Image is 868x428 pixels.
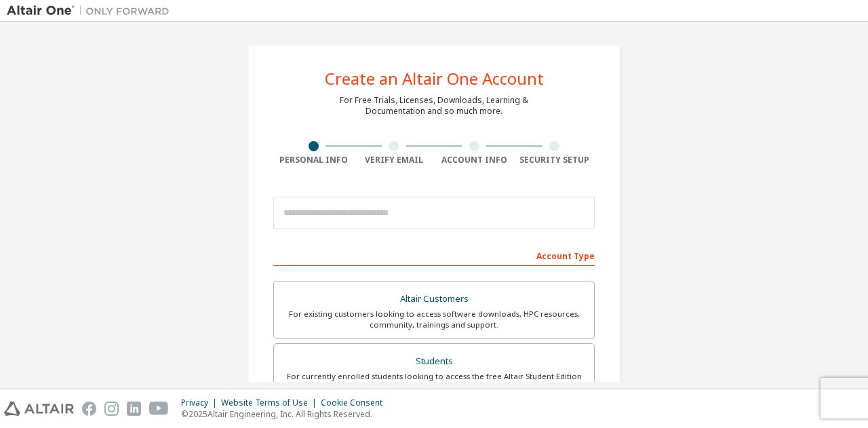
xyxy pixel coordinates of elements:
[221,397,321,408] div: Website Terms of Use
[282,352,586,371] div: Students
[282,290,586,309] div: Altair Customers
[354,155,435,166] div: Verify Email
[181,397,221,408] div: Privacy
[515,155,595,166] div: Security Setup
[7,4,176,18] img: Altair One
[82,402,96,416] img: facebook.svg
[434,155,515,166] div: Account Info
[4,402,74,416] img: altair_logo.svg
[181,408,391,420] p: © 2025 Altair Engineering, Inc. All Rights Reserved.
[321,397,391,408] div: Cookie Consent
[273,155,354,166] div: Personal Info
[325,71,544,87] div: Create an Altair One Account
[282,309,586,330] div: For existing customers looking to access software downloads, HPC resources, community, trainings ...
[340,95,528,117] div: For Free Trials, Licenses, Downloads, Learning & Documentation and so much more.
[273,244,595,266] div: Account Type
[127,402,141,416] img: linkedin.svg
[149,402,169,416] img: youtube.svg
[282,371,586,393] div: For currently enrolled students looking to access the free Altair Student Edition bundle and all ...
[104,402,119,416] img: instagram.svg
